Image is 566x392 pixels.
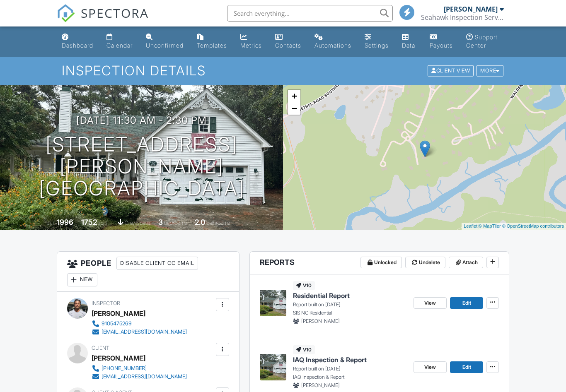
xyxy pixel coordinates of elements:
span: bedrooms [164,220,187,226]
div: Unconfirmed [146,42,184,49]
span: SPECTORA [81,4,149,22]
a: Zoom in [288,90,300,102]
div: 2.0 [195,218,205,226]
div: 9105475269 [102,320,132,327]
span: Client [92,345,109,351]
a: Contacts [272,30,305,53]
a: Leaflet [464,224,477,228]
div: Support Center [466,34,498,49]
a: Automations (Basic) [311,30,355,53]
div: Contacts [275,42,301,49]
div: [PERSON_NAME] [92,352,145,364]
div: Data [402,42,415,49]
a: Payouts [426,30,456,53]
div: [PERSON_NAME] [92,307,145,320]
a: Zoom out [288,102,300,115]
div: Disable Client CC Email [116,257,198,270]
span: bathrooms [206,220,230,226]
div: Settings [365,42,389,49]
a: Metrics [237,30,265,53]
a: Calendar [103,30,136,53]
h3: People [57,252,239,292]
div: [PHONE_NUMBER] [102,365,147,372]
div: Dashboard [62,42,93,49]
span: Inspector [92,300,120,306]
a: 9105475269 [92,320,187,328]
a: Data [399,30,420,53]
a: Support Center [463,30,508,53]
div: [PERSON_NAME] [444,5,498,13]
span: crawlspace [125,220,150,226]
h1: Inspection Details [62,63,504,78]
div: Automations [314,42,351,49]
a: [EMAIL_ADDRESS][DOMAIN_NAME] [92,373,187,381]
span: sq. ft. [98,220,110,226]
input: Search everything... [227,5,393,22]
a: Unconfirmed [143,30,187,53]
a: [EMAIL_ADDRESS][DOMAIN_NAME] [92,328,187,336]
a: SPECTORA [57,11,149,29]
span: Built [46,220,56,226]
div: | [462,223,566,230]
div: [EMAIL_ADDRESS][DOMAIN_NAME] [102,373,187,380]
div: Seahawk Inspection Services [421,13,504,22]
div: 1752 [81,218,97,226]
h3: [DATE] 11:30 am - 2:30 pm [76,115,207,126]
div: New [67,273,97,286]
a: © MapTiler [479,224,501,228]
h1: [STREET_ADDRESS][PERSON_NAME] [GEOGRAPHIC_DATA] [13,134,270,199]
div: Metrics [240,42,262,49]
div: Templates [197,42,227,49]
div: More [477,65,503,77]
img: The Best Home Inspection Software - Spectora [57,4,75,22]
a: Client View [427,67,476,73]
div: 1996 [57,218,73,226]
div: 3 [158,218,163,226]
div: Payouts [430,42,453,49]
a: [PHONE_NUMBER] [92,364,187,373]
a: Settings [361,30,392,53]
div: Client View [428,65,474,77]
a: © OpenStreetMap contributors [502,224,564,228]
a: Dashboard [58,30,97,53]
div: Calendar [106,42,133,49]
div: [EMAIL_ADDRESS][DOMAIN_NAME] [102,329,187,335]
a: Templates [194,30,230,53]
